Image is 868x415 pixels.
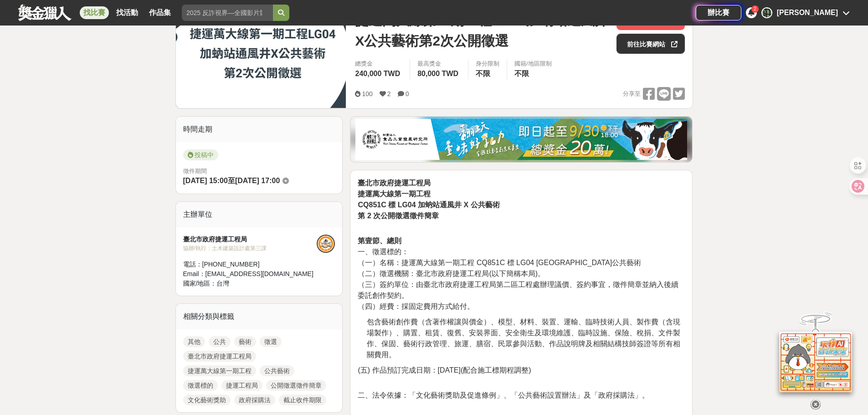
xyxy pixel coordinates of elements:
div: 相關分類與標籤 [176,304,343,329]
span: 0 [406,90,409,97]
img: d2146d9a-e6f6-4337-9592-8cefde37ba6b.png [779,330,852,391]
span: 不限 [476,70,490,77]
a: 找比賽 [80,6,109,19]
strong: 第 2 次公開徵選徵件簡章 [358,212,439,220]
a: 臺北市政府捷運工程局 [183,351,256,362]
input: 2025 反詐視界—全國影片競賽 [182,5,273,21]
span: [DATE] 15:00 [183,177,228,184]
a: 截止收件期限 [279,395,326,405]
div: 時間走期 [176,117,343,142]
div: 國籍/地區限制 [514,59,552,68]
strong: CQ851C 標 LG04 加蚋站通風井 X 公共藝術 [358,201,499,209]
span: 台灣 [216,280,229,287]
span: 投稿中 [183,149,218,160]
span: （四）經費：採固定費用方式給付。 [358,302,474,310]
a: 徵選標的 [183,380,218,391]
a: 公共藝術 [260,365,294,376]
strong: 第壹節、總則 [358,237,401,245]
img: 1c81a89c-c1b3-4fd6-9c6e-7d29d79abef5.jpg [355,119,687,160]
span: （一）名稱：捷運萬大線第一期工程 CQ851C 標 LG04 [GEOGRAPHIC_DATA]公共藝術 [358,259,641,266]
span: (五) 作品預訂完成日期：[DATE](配合施工標期程調整) [358,366,531,374]
a: 前往比賽網站 [616,34,685,54]
span: 總獎金 [355,59,402,68]
a: 公共 [209,336,231,347]
span: 最高獎金 [417,59,461,68]
span: 80,000 TWD [417,70,458,77]
a: 找活動 [113,6,142,19]
span: 國家/地區： [183,280,217,287]
span: 2 [754,6,756,11]
span: 100 [362,90,372,97]
span: 不限 [514,70,529,77]
a: 捷運工程局 [221,380,262,391]
img: Cover Image [176,3,346,108]
div: [PERSON_NAME] [777,7,838,18]
span: 一、徵選標的： [358,248,409,256]
div: 協辦/執行： 土木建築設計處第三課 [183,244,317,252]
a: 捷運萬大線第一期工程 [183,365,256,376]
span: （三）簽約單位：由臺北市政府捷運工程局第二區工程處辦理議價、簽約事宜，徵件簡章並納入後續委託創作契約。 [358,281,678,299]
a: 辦比賽 [696,5,741,20]
div: 莊 [761,7,772,18]
a: 其他 [183,336,205,347]
a: 政府採購法 [234,395,275,405]
div: 臺北市政府捷運工程局 [183,235,317,244]
strong: 臺北市政府捷運工程局 [358,179,431,187]
a: 藝術 [234,336,256,347]
span: 捷運萬大線第一期工程LG04加蚋站通風井X公共藝術第2次公開徵選 [355,10,609,51]
a: 公開徵選徵件簡章 [266,380,326,391]
span: 2 [387,90,391,97]
div: 身分限制 [476,59,499,68]
strong: 捷運萬大線第一期工程 [358,190,431,198]
div: 主辦單位 [176,202,343,227]
span: 240,000 TWD [355,70,400,77]
span: 二、法令依據：「文化藝術獎助及促進條例」、「公共藝術設置辦法」及「政府採購法」。 [358,391,649,399]
a: 作品集 [145,6,175,19]
span: [DATE] 17:00 [235,177,280,184]
a: 徵選 [260,336,282,347]
span: （二）徵選機關：臺北市政府捷運工程局(以下簡稱本局)。 [358,270,545,277]
span: 徵件期間 [183,168,207,174]
a: 文化藝術獎助 [183,395,231,405]
span: 包含藝術創作費（含著作權讓與價金）、模型、材料、裝置、運輸、臨時技術人員、製作費（含現場製作）、購置、租賃、復舊、安裝界面、安全衛生及環境維護、臨時設施、保險、稅捐、文件製作、保固、藝術行政管理... [367,318,680,359]
div: Email： [EMAIL_ADDRESS][DOMAIN_NAME] [183,269,317,279]
span: 分享至 [623,87,641,101]
span: 至 [228,177,235,184]
div: 電話： [PHONE_NUMBER] [183,260,317,269]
